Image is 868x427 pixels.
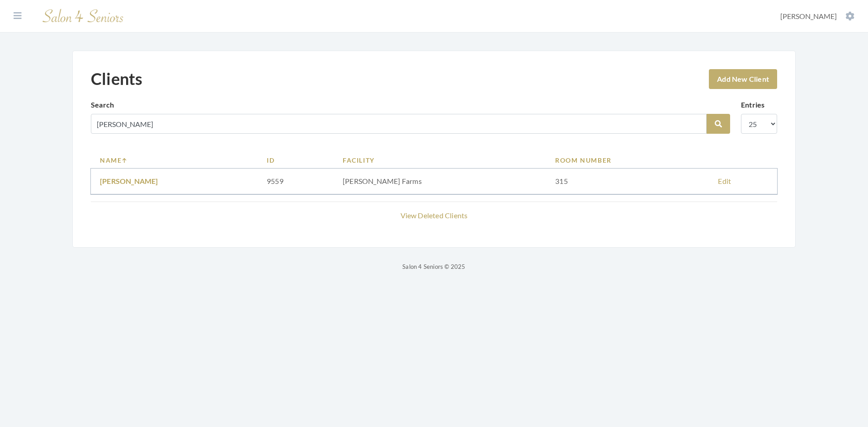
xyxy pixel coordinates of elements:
[718,177,731,185] a: Edit
[72,261,796,272] p: Salon 4 Seniors © 2025
[334,169,546,194] td: [PERSON_NAME] Farms
[741,99,764,110] label: Entries
[91,114,707,134] input: Search by name, facility or room number
[38,5,128,27] img: Salon 4 Seniors
[91,99,114,110] label: Search
[546,169,709,194] td: 315
[709,69,777,89] a: Add New Client
[343,155,537,165] a: Facility
[100,155,249,165] a: Name
[401,211,468,220] a: View Deleted Clients
[555,155,700,165] a: Room Number
[91,69,142,89] h1: Clients
[258,169,334,194] td: 9559
[778,11,857,21] button: [PERSON_NAME]
[100,177,158,185] a: [PERSON_NAME]
[267,155,325,165] a: ID
[780,12,837,20] span: [PERSON_NAME]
